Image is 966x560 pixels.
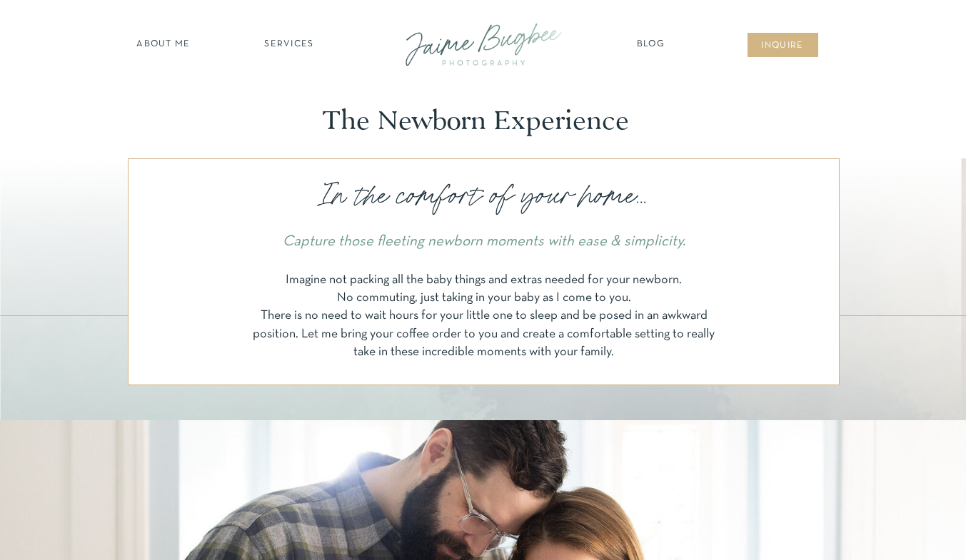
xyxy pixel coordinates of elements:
a: SERVICES [249,38,330,52]
a: about ME [133,38,195,52]
a: inqUIre [754,39,812,54]
i: Capture those fleeting newborn moments with ease & simplicity. [283,235,685,248]
p: Imagine not packing all the baby things and extras needed for your newborn. No commuting, just ta... [246,271,722,360]
p: In the comfort of your home... [241,175,727,216]
h1: The Newborn Experience [323,105,630,137]
a: Blog [633,38,669,52]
